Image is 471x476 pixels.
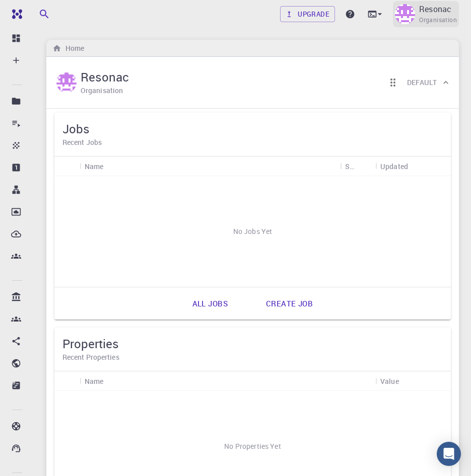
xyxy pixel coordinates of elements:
[8,9,22,19] img: logo
[80,156,340,176] div: Name
[85,156,104,176] div: Name
[399,373,415,389] button: Sort
[19,7,50,16] span: サポート
[255,291,324,315] a: Create job
[54,176,451,287] div: No Jobs Yet
[54,156,80,176] div: Icon
[375,371,451,391] div: Value
[419,15,457,25] span: Organisation
[62,336,443,352] h5: Properties
[62,352,443,363] h6: Recent Properties
[375,156,451,176] div: Updated
[280,6,335,22] a: Upgrade
[81,85,123,96] h6: Organisation
[340,156,375,176] div: Status
[419,3,451,15] p: Resonac
[61,43,84,54] h6: Home
[85,371,104,391] div: Name
[62,121,443,137] h5: Jobs
[80,371,375,391] div: Name
[354,158,370,174] button: Sort
[380,156,408,176] div: Updated
[54,371,80,391] div: Icon
[104,373,120,389] button: Sort
[395,4,415,24] img: Resonac
[345,156,354,176] div: Status
[383,72,403,93] button: Reorder cards
[81,69,129,85] h5: Resonac
[181,291,239,315] a: All jobs
[380,371,399,391] div: Value
[407,77,437,88] h6: Default
[104,158,120,174] button: Sort
[408,158,424,174] button: Sort
[56,72,77,93] img: Resonac
[46,57,459,109] div: ResonacResonacOrganisationReorder cardsDefault
[62,137,443,148] h6: Recent Jobs
[50,43,86,54] nav: breadcrumb
[437,442,461,466] div: Open Intercom Messenger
